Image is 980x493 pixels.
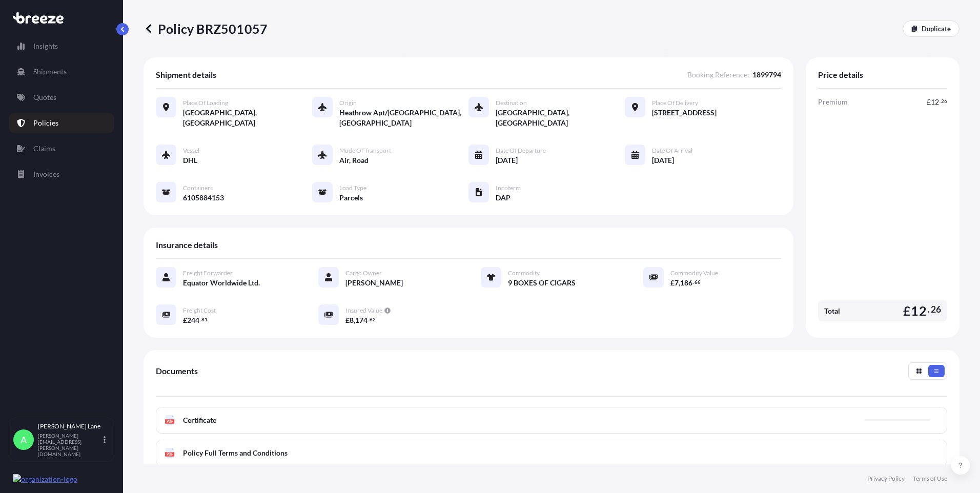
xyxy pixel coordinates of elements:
p: Policy BRZ501057 [144,20,268,37]
span: . [200,318,201,321]
span: 66 [695,280,701,284]
p: Policies [33,118,58,128]
span: . [940,99,941,103]
span: , [679,279,680,286]
span: Cargo Owner [345,269,382,277]
span: Date of Arrival [652,147,692,155]
span: Insurance details [156,240,218,250]
span: Premium [818,97,848,107]
span: . [693,280,694,284]
span: . [368,318,369,321]
span: 9 BOXES OF CIGARS [508,278,576,288]
span: £ [903,304,911,317]
span: 62 [370,318,376,321]
text: PDF [167,453,173,456]
span: 81 [201,318,208,321]
span: Load Type [339,184,366,192]
span: £ [345,317,350,324]
p: Quotes [33,92,56,102]
span: A [21,435,27,445]
span: Equator Worldwide Ltd. [183,278,260,288]
a: Insights [9,36,114,56]
a: Claims [9,138,114,159]
span: 186 [680,279,692,286]
span: Insured Value [345,306,382,315]
span: 26 [941,99,947,103]
span: [GEOGRAPHIC_DATA], [GEOGRAPHIC_DATA] [183,108,312,128]
span: [STREET_ADDRESS] [652,108,717,118]
span: £ [670,279,675,286]
span: , [354,317,355,324]
span: Place of Delivery [652,99,698,107]
span: [PERSON_NAME] [345,278,403,288]
span: Shipment details [156,70,216,80]
span: Destination [496,99,527,107]
span: Mode of Transport [339,147,391,155]
span: £ [183,317,187,324]
span: Freight Cost [183,306,216,315]
span: Freight Forwarder [183,269,233,277]
text: PDF [167,420,173,423]
span: Total [824,306,840,316]
span: Incoterm [496,184,521,192]
p: [PERSON_NAME] Lane [38,422,101,430]
p: Duplicate [922,24,951,34]
span: . [928,306,930,313]
p: Claims [33,143,55,154]
span: Heathrow Apt/[GEOGRAPHIC_DATA], [GEOGRAPHIC_DATA] [339,108,468,128]
span: Commodity Value [670,269,718,277]
span: Place of Loading [183,99,228,107]
span: [DATE] [496,155,518,166]
span: [DATE] [652,155,674,166]
a: Privacy Policy [867,475,905,483]
span: 244 [187,317,199,324]
p: Shipments [33,67,67,77]
span: £ [927,98,931,106]
span: Air, Road [339,155,369,166]
span: Commodity [508,269,540,277]
span: 7 [675,279,679,286]
span: Parcels [339,193,363,203]
p: [PERSON_NAME][EMAIL_ADDRESS][PERSON_NAME][DOMAIN_NAME] [38,433,101,457]
a: PDFPolicy Full Terms and Conditions [156,440,947,466]
span: Certificate [183,415,216,425]
span: Documents [156,366,198,376]
span: 12 [931,98,939,106]
span: [GEOGRAPHIC_DATA], [GEOGRAPHIC_DATA] [496,108,625,128]
span: Date of Departure [496,147,546,155]
span: Policy Full Terms and Conditions [183,448,288,458]
a: Terms of Use [913,475,947,483]
span: Vessel [183,147,199,155]
a: Quotes [9,87,114,108]
span: DHL [183,155,197,166]
span: Containers [183,184,213,192]
a: Policies [9,113,114,133]
span: 174 [355,317,367,324]
span: Price details [818,70,863,80]
a: Shipments [9,61,114,82]
a: Duplicate [903,20,959,37]
span: Origin [339,99,357,107]
span: 8 [350,317,354,324]
span: 1899794 [752,70,781,80]
img: organization-logo [13,474,77,484]
span: 26 [931,306,941,313]
p: Invoices [33,169,59,179]
a: Invoices [9,164,114,184]
span: DAP [496,193,511,203]
span: Booking Reference : [687,70,749,80]
span: 6105884153 [183,193,224,203]
p: Insights [33,41,58,51]
span: 12 [911,304,926,317]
